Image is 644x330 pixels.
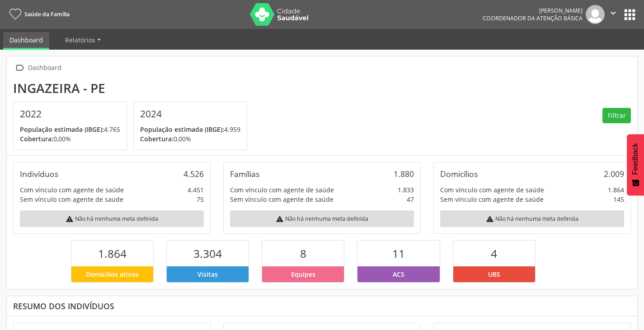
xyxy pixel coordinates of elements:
span: 11 [392,246,405,261]
button: Feedback - Mostrar pesquisa [627,134,644,195]
span: Coordenador da Atenção Básica [483,14,583,22]
div: 4.451 [188,185,204,195]
div: Indivíduos [20,169,58,179]
span: UBS [488,270,500,279]
a: Relatórios [59,32,107,48]
div: Com vínculo com agente de saúde [440,185,544,195]
span: 1.864 [98,246,127,261]
div: 1.880 [394,169,414,179]
div: 75 [197,195,204,204]
div: Não há nenhuma meta definida [440,210,624,227]
div: Famílias [230,169,259,179]
div: Não há nenhuma meta definida [230,210,414,227]
div: Ingazeira - PE [13,81,254,96]
span: Equipes [291,270,315,279]
i:  [608,8,618,18]
div: Sem vínculo com agente de saúde [230,195,334,204]
span: ACS [393,270,404,279]
span: 3.304 [193,246,222,261]
div: 47 [407,195,414,204]
span: População estimada (IBGE): [20,125,104,134]
span: Saúde da Família [24,10,70,18]
span: 4 [491,246,497,261]
button: Filtrar [602,108,631,123]
span: 8 [300,246,306,261]
div: Com vínculo com agente de saúde [230,185,334,195]
div: Resumo dos indivíduos [13,301,631,311]
div: Com vínculo com agente de saúde [20,185,124,195]
i:  [13,61,26,74]
div: 145 [613,195,624,204]
img: img [586,5,605,24]
div: [PERSON_NAME] [483,7,583,14]
a:  Dashboard [13,61,63,74]
div: Domicílios [440,169,478,179]
i: warning [66,215,74,223]
span: Domicílios ativos [86,270,139,279]
i: warning [486,215,494,223]
div: 4.526 [183,169,204,179]
button:  [605,5,622,24]
span: Visitas [197,270,218,279]
div: Dashboard [26,61,63,74]
div: Sem vínculo com agente de saúde [20,195,123,204]
button: apps [622,7,638,23]
h4: 2022 [20,108,120,120]
p: 4.959 [140,125,240,134]
span: População estimada (IBGE): [140,125,224,134]
p: 0,00% [20,134,120,144]
p: 0,00% [140,134,240,144]
div: 1.833 [398,185,414,195]
div: Sem vínculo com agente de saúde [440,195,544,204]
h4: 2024 [140,108,240,120]
span: Cobertura: [20,135,53,143]
span: Cobertura: [140,135,174,143]
span: Relatórios [65,36,95,44]
a: Saúde da Família [6,7,70,22]
i: warning [276,215,284,223]
a: Dashboard [3,32,49,50]
div: Não há nenhuma meta definida [20,210,204,227]
div: 2.009 [604,169,624,179]
div: 1.864 [608,185,624,195]
span: Feedback [631,143,639,175]
p: 4.765 [20,125,120,134]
